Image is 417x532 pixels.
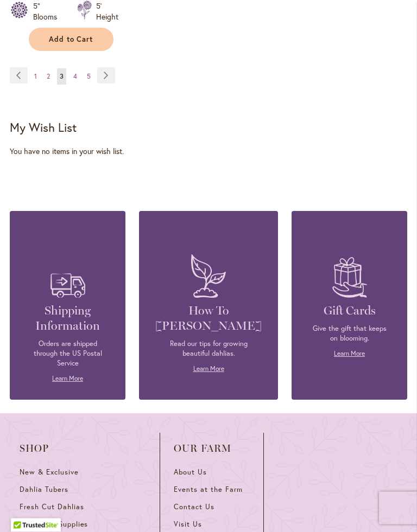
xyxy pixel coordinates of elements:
[20,485,68,495] span: Dahlia Tubers
[193,365,224,373] a: Learn More
[10,146,407,157] div: You have no items in your wish list.
[33,1,64,23] div: 5" Blooms
[73,73,77,81] span: 4
[31,69,40,85] a: 1
[20,468,79,477] span: New & Exclusive
[155,304,262,334] h4: How To [PERSON_NAME]
[52,375,83,383] a: Learn More
[174,468,207,477] span: About Us
[96,1,118,23] div: 5' Height
[84,69,93,85] a: 5
[308,324,391,344] p: Give the gift that keeps on blooming.
[20,444,146,454] span: Shop
[334,350,365,358] a: Learn More
[47,73,50,81] span: 2
[26,339,109,369] p: Orders are shipped through the US Postal Service
[174,520,202,529] span: Visit Us
[29,28,113,52] button: Add to Cart
[87,73,91,81] span: 5
[49,35,93,44] span: Add to Cart
[26,304,109,334] h4: Shipping Information
[44,69,53,85] a: 2
[174,444,250,454] span: Our Farm
[34,73,37,81] span: 1
[71,69,80,85] a: 4
[155,339,262,359] p: Read our tips for growing beautiful dahlias.
[174,485,242,495] span: Events at the Farm
[60,73,64,81] span: 3
[20,503,84,512] span: Fresh Cut Dahlias
[10,120,77,136] strong: My Wish List
[174,503,214,512] span: Contact Us
[308,304,391,319] h4: Gift Cards
[8,493,39,524] iframe: Launch Accessibility Center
